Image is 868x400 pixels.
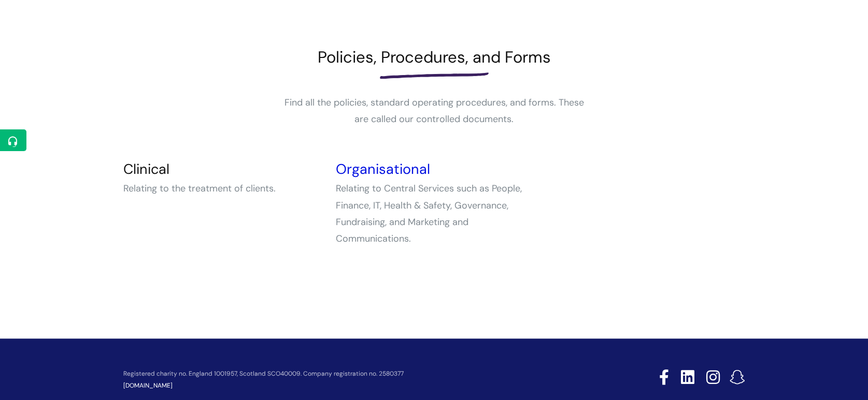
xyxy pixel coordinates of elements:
p: Registered charity no. England 1001957, Scotland SCO40009. Company registration no. 2580377 [123,371,586,377]
h1: Policies, Procedures, and Forms [123,48,745,67]
a: Organisational [335,160,430,178]
span: Relating to Central Services such as People, Finance, IT, Health & Safety, Governance, Fundraisin... [335,182,521,245]
a: [DOMAIN_NAME] [123,381,173,390]
span: Relating to the treatment of clients. [123,182,276,195]
a: Clinical [123,160,169,178]
p: Find all the policies, standard operating procedures, and forms. These are called our controlled ... [279,94,590,128]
